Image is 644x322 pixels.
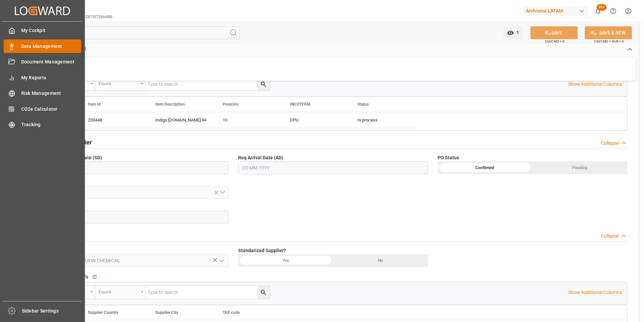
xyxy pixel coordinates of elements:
[80,112,417,128] div: Press SPACE to select this row.
[39,254,229,267] input: enter supplier
[568,289,622,296] p: Show Additional Columns
[257,286,270,299] button: search button
[4,102,81,115] a: CO2e Calculator
[31,26,240,39] input: Search Fields
[88,102,101,107] span: Item Id
[438,161,533,174] div: Confirmed
[223,112,274,128] div: 10
[523,4,590,17] button: Archroma LATAM
[95,78,146,90] button: open menu
[585,26,632,39] button: SAVE & NEW
[223,310,240,315] span: TAX code
[349,112,417,128] div: In process
[21,106,82,113] span: CO2e Calculator
[21,121,82,128] span: Tracking
[146,78,270,90] input: Type to search
[147,112,215,128] div: Indigo [DOMAIN_NAME] 94
[601,140,619,147] div: Collapse
[95,286,146,299] button: open menu
[88,310,118,315] span: Supplier Country
[21,27,82,34] span: My Cockpit
[238,161,428,174] input: DD.MM.YYYY
[99,287,138,295] div: Equals
[216,256,226,266] button: open menu
[155,102,185,107] span: Item Description
[99,79,138,87] div: Equals
[290,102,311,107] span: INCOTERM
[333,254,428,267] div: No
[606,3,621,19] button: Help Center
[22,307,82,315] span: Sidebar Settings
[532,161,627,174] div: Pending
[514,30,519,35] span: 1
[568,81,622,88] p: Show Additional Columns
[80,112,147,128] div: 230448
[601,233,619,240] div: Collapse
[39,186,229,199] button: open menu
[146,286,270,299] input: Type to search
[4,71,81,84] a: My Reports
[357,102,369,107] span: Status
[223,102,238,107] span: Posición
[4,24,81,37] a: My Cockpit
[155,310,178,315] span: Supplier City
[4,87,81,100] a: Risk Management
[21,74,82,81] span: My Reports
[238,254,333,267] div: Yes
[21,43,82,50] span: Data Management
[257,78,270,90] button: search button
[594,39,624,44] span: Ctrl/CMD + Shift + S
[290,112,341,128] div: DPU
[590,3,606,19] button: show 100 new notifications
[238,247,286,254] span: Standarized Supplier?
[4,39,81,53] a: Data Management
[438,154,459,161] span: PO Status
[39,161,229,174] input: DD.MM.YYYY
[523,6,588,16] div: Archroma LATAM
[21,58,82,65] span: Document Management
[4,118,81,131] a: Tracking
[504,26,522,39] button: open menu
[21,90,82,97] span: Risk Management
[530,26,578,39] button: SAVE
[597,4,607,11] span: 99+
[238,154,283,161] span: Req Arrival Date (AD)
[4,55,81,69] a: Document Management
[545,39,565,44] span: Ctrl/CMD + S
